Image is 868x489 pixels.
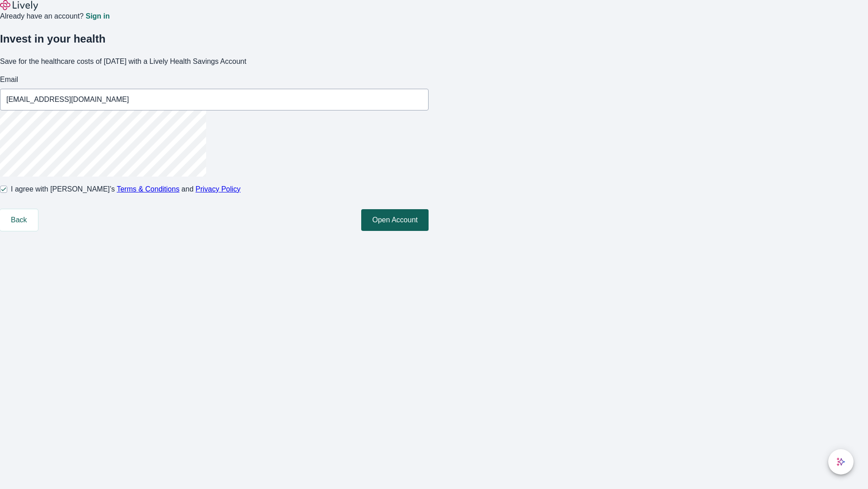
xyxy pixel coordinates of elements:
span: I agree with [PERSON_NAME]’s and [11,184,241,195]
button: Open Account [361,209,429,231]
a: Terms & Conditions [117,185,179,193]
svg: Lively AI Assistant [836,457,845,466]
a: Sign in [85,13,109,20]
button: chat [828,449,854,475]
a: Privacy Policy [196,185,241,193]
